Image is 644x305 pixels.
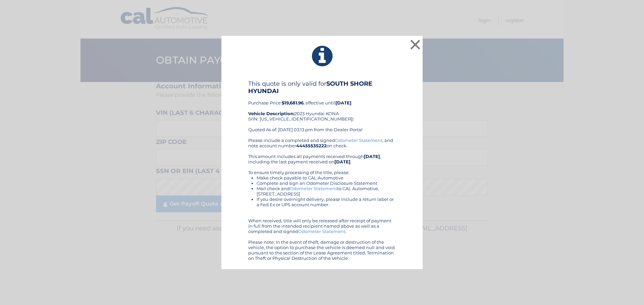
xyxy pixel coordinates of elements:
[248,80,396,138] div: Purchase Price: , effective until 2023 Hyundai KONA (VIN: [US_VEHICLE_IDENTIFICATION_NUMBER]) Quo...
[290,186,337,191] a: Odometer Statement
[257,175,396,180] li: Make check payable to CAL Automotive
[296,143,327,148] b: 44455535222
[335,100,352,105] b: [DATE]
[364,154,380,159] b: [DATE]
[248,111,294,116] strong: Vehicle Description:
[335,138,382,143] a: Odometer Statement
[248,80,396,95] h4: This quote is only valid for
[282,100,304,105] b: $19,681.96
[298,229,345,234] a: Odometer Statement
[257,180,396,186] li: Complete and sign an Odometer Disclosure Statement
[409,38,422,51] button: ×
[248,80,372,95] b: SOUTH SHORE HYUNDAI
[334,159,351,164] b: [DATE]
[248,138,396,261] div: Please include a completed and signed , and note account number on check. This amount includes al...
[257,197,396,207] li: If you desire overnight delivery, please include a return label or a Fed Ex or UPS account number.
[257,186,396,197] li: Mail check and to CAL Automotive, [STREET_ADDRESS]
